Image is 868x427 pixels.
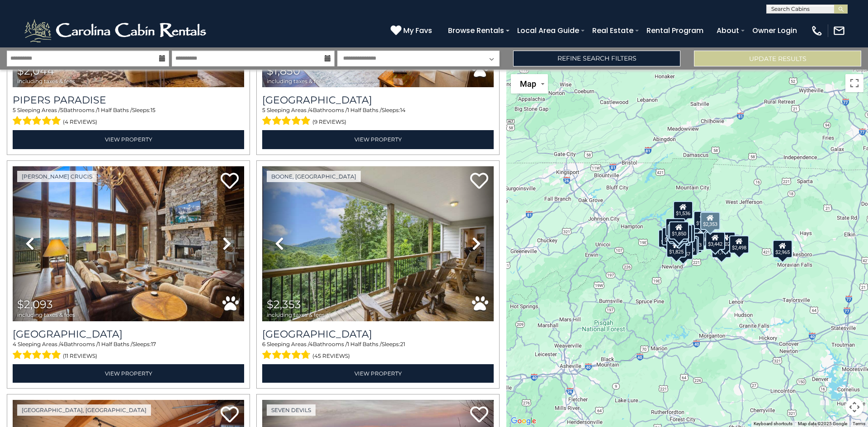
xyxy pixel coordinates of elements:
a: Open this area in Google Maps (opens a new window) [509,415,538,427]
span: 17 [151,341,156,347]
span: 1 Half Baths / [98,341,132,347]
span: (4 reviews) [63,116,97,128]
a: Owner Login [748,23,802,38]
div: $1,171 [712,240,731,258]
a: Seven Devils [267,404,316,416]
h3: Cucumber Tree Lodge [13,328,244,340]
span: 1 Half Baths / [347,341,382,347]
span: 4 [309,107,313,113]
div: $3,442 [705,232,725,250]
a: Add to favorites [221,405,239,425]
span: (11 reviews) [63,350,97,362]
div: $2,557 [669,226,689,244]
span: 4 [60,341,64,347]
span: (45 reviews) [312,350,350,362]
a: Rental Program [642,23,708,38]
a: About [712,23,744,38]
img: phone-regular-white.png [811,24,823,37]
a: View Property [13,364,244,383]
span: 4 [13,341,16,347]
span: 6 [262,341,265,347]
a: My Favs [391,25,434,37]
div: $1,492 [658,229,678,247]
span: Map [520,79,536,89]
div: $2,498 [729,235,749,253]
span: 1 Half Baths / [98,107,132,113]
img: mail-regular-white.png [833,24,845,37]
button: Keyboard shortcuts [754,421,793,427]
a: Pipers Paradise [13,94,244,106]
a: View Property [262,130,494,149]
a: Refine Search Filters [513,51,680,66]
div: Sleeping Areas / Bathrooms / Sleeps: [262,340,494,362]
div: $1,850 [669,221,689,239]
span: $2,044 [17,64,54,77]
a: [GEOGRAPHIC_DATA] [262,94,494,106]
img: White-1-2.png [23,17,210,44]
span: including taxes & fees [267,312,325,318]
span: My Favs [403,25,432,36]
button: Change map style [511,74,548,94]
a: Add to favorites [221,172,239,191]
div: Sleeping Areas / Bathrooms / Sleeps: [13,340,244,362]
span: 5 [60,107,63,113]
div: Sleeping Areas / Bathrooms / Sleeps: [262,106,494,128]
img: Google [509,415,538,427]
span: 5 [262,107,265,113]
a: Browse Rentals [443,23,509,38]
span: $2,353 [267,298,301,311]
span: $1,850 [267,64,300,77]
div: $1,780 [662,227,682,245]
div: $2,028 [716,231,736,249]
button: Map camera controls [845,398,863,416]
a: [GEOGRAPHIC_DATA], [GEOGRAPHIC_DATA] [17,404,151,416]
span: 21 [400,341,405,347]
span: $2,093 [17,298,53,311]
h3: Wildlife Manor [262,328,494,340]
a: View Property [13,130,244,149]
img: thumbnail_166992510.jpeg [262,166,494,321]
span: 1 Half Baths / [347,107,382,113]
span: including taxes & fees [17,78,75,84]
a: View Property [262,364,494,383]
span: (9 reviews) [312,116,346,128]
span: including taxes & fees [267,78,325,84]
div: $2,557 [673,242,693,260]
div: $1,544 [665,218,685,236]
span: including taxes & fees [17,312,75,318]
span: 4 [309,341,313,347]
span: 5 [13,107,16,113]
img: thumbnail_163270761.jpeg [13,166,244,321]
button: Toggle fullscreen view [845,74,863,92]
span: 15 [151,107,156,113]
div: $1,765 [693,211,713,229]
div: $2,044 [668,224,688,242]
a: [GEOGRAPHIC_DATA] [262,328,494,340]
div: $1,825 [666,239,686,257]
a: Real Estate [588,23,638,38]
div: Sleeping Areas / Bathrooms / Sleeps: [13,106,244,128]
span: Map data ©2025 Google [798,421,847,426]
span: 14 [400,107,406,113]
a: Terms [853,421,865,426]
h3: Beech Mountain Vista [262,94,494,106]
div: $2,965 [773,239,793,258]
a: Boone, [GEOGRAPHIC_DATA] [267,171,361,182]
div: $1,536 [673,201,693,219]
a: [GEOGRAPHIC_DATA] [13,328,244,340]
a: Local Area Guide [513,23,584,38]
div: $2,353 [700,211,720,230]
a: [PERSON_NAME] Crucis [17,171,97,182]
a: Add to favorites [470,405,488,425]
button: Update Results [694,51,861,66]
